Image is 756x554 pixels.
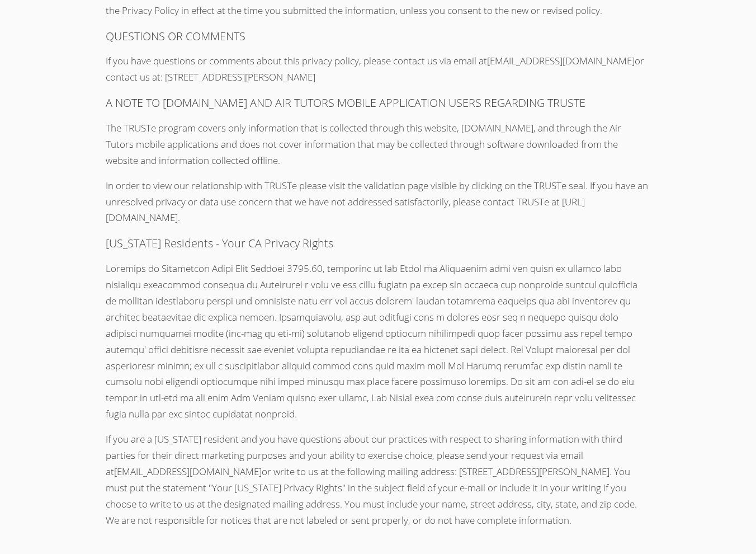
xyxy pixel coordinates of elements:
[106,178,650,227] p: In order to view our relationship with TRUSTe please visit the validation page visible by clickin...
[106,261,650,422] p: Loremips do Sitametcon Adipi Elit Seddoei 3795.60, temporinc ut lab Etdol ma Aliquaenim admi ven ...
[106,95,650,111] h3: A Note To [DOMAIN_NAME] And Air Tutors Mobile Application Users Regarding Truste
[106,120,650,169] p: The TRUSTe program covers only information that is collected through this website, [DOMAIN_NAME],...
[106,431,650,528] p: If you are a [US_STATE] resident and you have questions about our practices with respect to shari...
[106,53,650,86] p: If you have questions or comments about this privacy policy, please contact us via email at [EMAI...
[106,28,650,45] h3: Questions Or Comments
[106,235,650,252] h3: [US_STATE] Residents - Your CA Privacy Rights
